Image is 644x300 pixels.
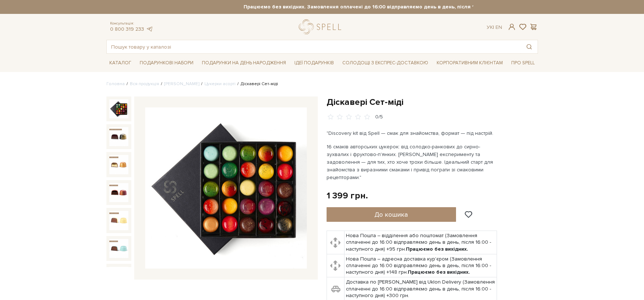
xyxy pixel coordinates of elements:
[107,40,521,53] input: Пошук товару у каталозі
[109,99,128,118] img: Діскавері Сет-міді
[327,96,538,108] h1: Діскавері Сет-міді
[164,81,199,87] a: [PERSON_NAME]
[106,81,125,87] a: Головна
[199,57,289,69] span: Подарунки на День народження
[236,81,278,87] li: Діскавері Сет-міді
[327,207,456,222] button: До кошика
[408,269,470,275] b: Працюємо без вихідних.
[344,231,497,254] td: Нова Пошта – відділення або поштомат (Замовлення сплаченні до 16:00 відправляємо день в день, піс...
[508,57,538,69] span: Про Spell
[487,24,502,31] div: Ук
[299,19,344,34] a: logo
[109,239,128,258] img: Діскавері Сет-міді
[327,190,368,201] div: 1 399 грн.
[374,210,408,219] span: До кошика
[110,21,153,26] span: Консультація:
[130,81,159,87] a: Вся продукція
[137,57,196,69] span: Подарункові набори
[106,57,134,69] span: Каталог
[375,114,383,121] div: 0/5
[406,246,468,252] b: Працюємо без вихідних.
[327,129,498,137] p: "Discovery kit від Spell — смак для знайомства, формат — під настрій.
[109,155,128,174] img: Діскавері Сет-міді
[146,26,153,32] a: telegram
[110,26,144,32] a: 0 800 319 233
[344,254,497,277] td: Нова Пошта – адресна доставка кур'єром (Замовлення сплаченні до 16:00 відправляємо день в день, п...
[171,4,603,10] strong: Працюємо без вихідних. Замовлення оплачені до 16:00 відправляємо день в день, після 16:00 - насту...
[109,211,128,230] img: Діскавері Сет-міді
[291,57,337,69] span: Ідеї подарунків
[521,40,538,53] button: Пошук товару у каталозі
[327,143,498,181] p: 16 смаків авторських цукерок: від солодко-ранкових до сирно-зухвалих і фруктово-п'янких. [PERSON_...
[496,24,502,30] a: En
[109,267,128,286] img: Діскавері Сет-міді
[145,107,307,269] img: Діскавері Сет-міді
[434,57,506,69] a: Корпоративним клієнтам
[204,81,236,87] a: Цукерки асорті
[493,24,494,30] span: |
[109,127,128,146] img: Діскавері Сет-міді
[339,57,431,69] a: Солодощі з експрес-доставкою
[109,183,128,202] img: Діскавері Сет-міді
